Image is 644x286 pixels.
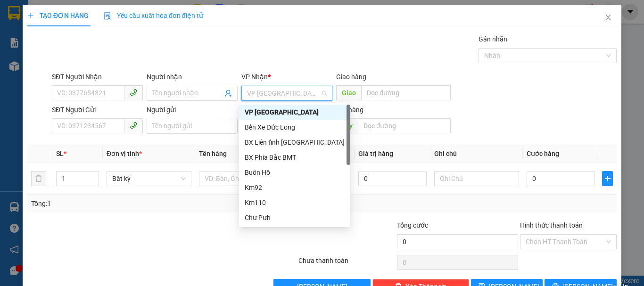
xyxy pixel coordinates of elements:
[224,90,232,97] span: user-add
[245,182,345,193] div: Km92
[434,171,519,186] input: Ghi Chú
[245,107,345,117] div: VP [GEOGRAPHIC_DATA]
[104,12,203,19] span: Yêu cầu xuất hóa đơn điện tử
[199,171,284,186] input: VD: Bàn, Ghế
[199,150,227,157] span: Tên hàng
[297,255,396,272] div: Chưa thanh toán
[527,150,559,157] span: Cước hàng
[239,105,350,120] div: VP Đà Lạt
[336,85,361,100] span: Giao
[27,12,34,19] span: plus
[358,150,393,157] span: Giá trị hàng
[604,14,612,21] span: close
[358,171,426,186] input: 0
[602,171,613,186] button: plus
[241,73,268,81] span: VP Nhận
[358,118,451,133] input: Dọc đường
[430,145,523,163] th: Ghi chú
[245,137,345,147] div: BX Liên tỉnh [GEOGRAPHIC_DATA]
[112,172,186,186] span: Bất kỳ
[245,167,345,178] div: Buôn Hồ
[147,105,238,115] div: Người gửi
[245,197,345,208] div: Km110
[239,180,350,195] div: Km92
[239,120,350,135] div: Bến Xe Đức Long
[239,150,350,165] div: BX Phía Bắc BMT
[520,221,583,229] label: Hình thức thanh toán
[239,135,350,150] div: BX Liên tỉnh Đà Lạt
[361,85,451,100] input: Dọc đường
[107,150,142,157] span: Đơn vị tính
[31,198,249,209] div: Tổng: 1
[130,89,137,96] span: phone
[239,165,350,180] div: Buôn Hồ
[603,175,612,182] span: plus
[595,5,621,31] button: Close
[27,12,89,19] span: TẠO ĐƠN HÀNG
[52,72,143,82] div: SĐT Người Nhận
[147,72,238,82] div: Người nhận
[336,73,366,81] span: Giao hàng
[130,122,137,129] span: phone
[56,150,64,157] span: SL
[239,195,350,210] div: Km110
[247,86,327,100] span: VP Đà Lạt
[31,171,46,186] button: delete
[245,212,345,223] div: Chư Pưh
[239,210,350,225] div: Chư Pưh
[245,152,345,163] div: BX Phía Bắc BMT
[104,12,111,20] img: icon
[52,105,143,115] div: SĐT Người Gửi
[479,35,507,43] label: Gán nhãn
[397,221,428,229] span: Tổng cước
[245,122,345,132] div: Bến Xe Đức Long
